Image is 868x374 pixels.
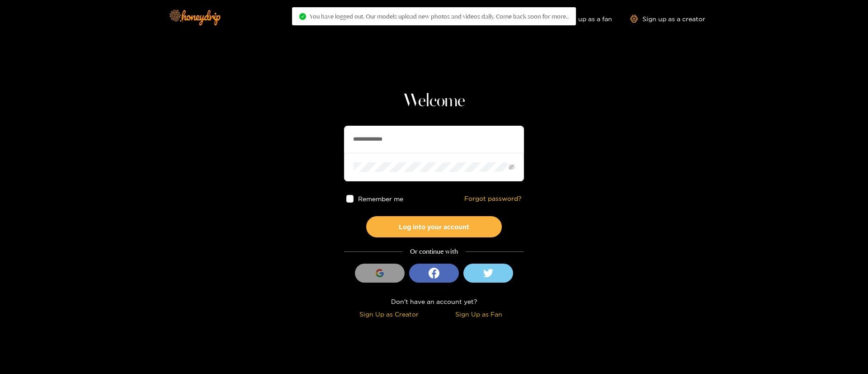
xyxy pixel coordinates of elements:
span: Remember me [359,195,404,202]
span: You have logged out. Our models upload new photos and videos daily. Come back soon for more.. [310,13,569,20]
div: Or continue with [344,246,524,257]
div: Don't have an account yet? [344,296,524,307]
a: Sign up as a creator [630,15,705,23]
h1: Welcome [344,90,524,112]
a: Sign up as a fan [550,15,612,23]
div: Sign Up as Creator [346,309,432,319]
button: Log into your account [366,216,502,237]
a: Forgot password? [464,195,522,203]
span: eye-invisible [509,164,514,170]
div: Sign Up as Fan [436,309,522,319]
span: check-circle [299,13,306,20]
